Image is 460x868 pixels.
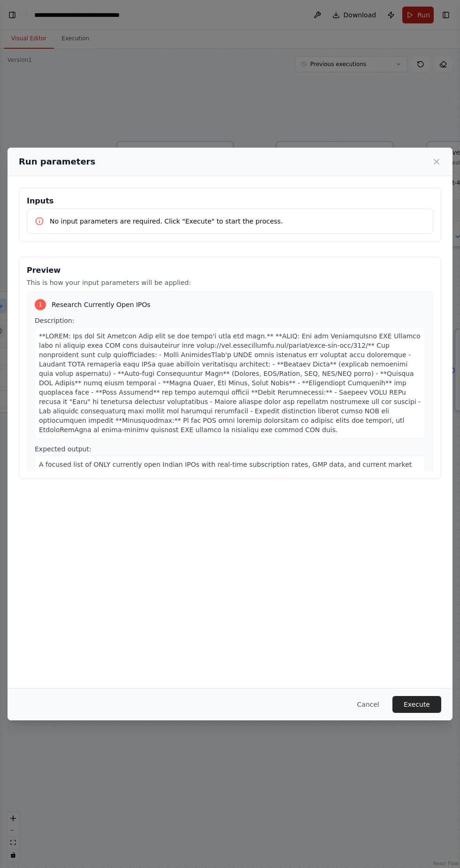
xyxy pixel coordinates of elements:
p: No input parameters are required. Click "Execute" to start the process. [50,217,283,226]
button: Execute [392,696,441,713]
span: A focused list of ONLY currently open Indian IPOs with real-time subscription rates, GMP data, an... [39,461,412,487]
button: Cancel [350,696,387,713]
p: This is how your input parameters will be applied: [27,278,433,287]
span: Research Currently Open IPOs [52,300,151,309]
h2: Run parameters [19,155,95,168]
h3: Inputs [27,195,433,207]
span: Expected output: [35,445,92,453]
div: 1 [35,299,46,310]
h3: Preview [27,265,433,276]
span: Description: [35,317,74,324]
span: **LOREM: Ips dol Sit Ametcon Adip elit se doe tempo'i utla etd magn.** **ALIQ: Eni adm VeniamquIs... [39,332,421,434]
